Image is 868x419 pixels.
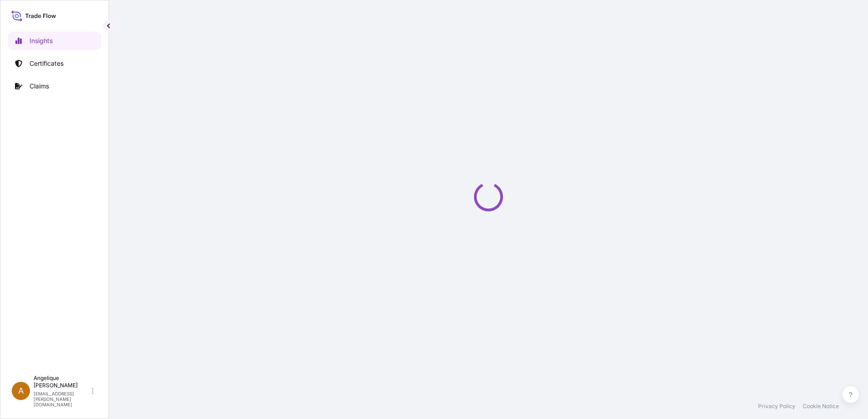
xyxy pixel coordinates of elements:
[34,391,90,407] p: [EMAIL_ADDRESS][PERSON_NAME][DOMAIN_NAME]
[30,36,53,45] p: Insights
[34,375,90,389] p: Angelique [PERSON_NAME]
[803,403,839,410] a: Cookie Notice
[8,32,101,50] a: Insights
[8,54,101,73] a: Certificates
[18,386,24,395] span: A
[758,403,795,410] a: Privacy Policy
[30,82,49,91] p: Claims
[30,59,64,68] p: Certificates
[8,77,101,95] a: Claims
